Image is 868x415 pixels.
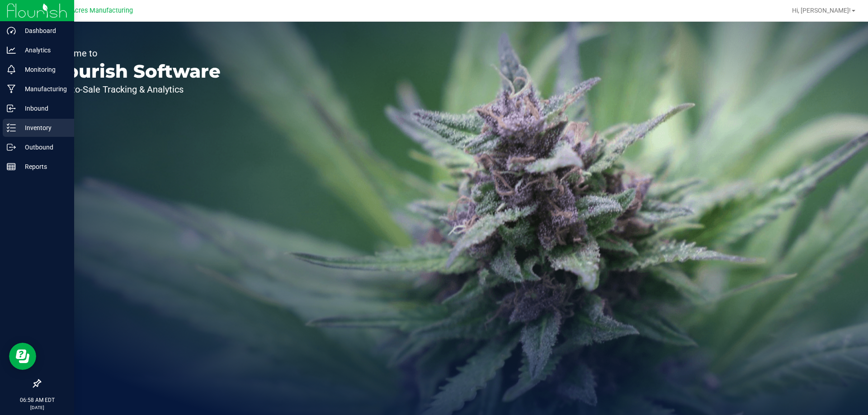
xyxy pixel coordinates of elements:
[7,162,16,171] inline-svg: Reports
[4,404,70,411] p: [DATE]
[7,65,16,74] inline-svg: Monitoring
[16,64,70,75] p: Monitoring
[16,103,70,114] p: Inbound
[7,26,16,35] inline-svg: Dashboard
[16,122,70,133] p: Inventory
[16,161,70,172] p: Reports
[49,49,221,58] p: Welcome to
[7,104,16,113] inline-svg: Inbound
[16,25,70,36] p: Dashboard
[16,142,70,153] p: Outbound
[4,396,70,404] p: 06:58 AM EDT
[7,46,16,55] inline-svg: Analytics
[7,123,16,132] inline-svg: Inventory
[7,84,16,93] inline-svg: Manufacturing
[52,7,133,14] span: Green Acres Manufacturing
[7,143,16,152] inline-svg: Outbound
[9,343,36,370] iframe: Resource center
[49,85,221,94] p: Seed-to-Sale Tracking & Analytics
[16,45,70,56] p: Analytics
[792,7,851,14] span: Hi, [PERSON_NAME]!
[49,62,221,80] p: Flourish Software
[16,84,70,94] p: Manufacturing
